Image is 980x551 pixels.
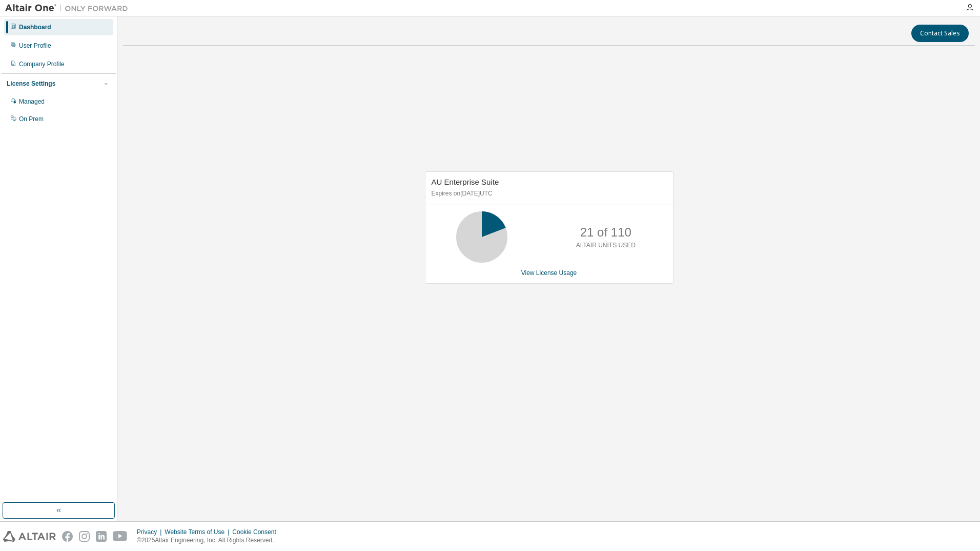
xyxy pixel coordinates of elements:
[19,97,45,106] div: Managed
[576,241,636,250] p: ALTAIR UNITS USED
[165,528,232,536] div: Website Terms of Use
[432,189,664,198] p: Expires on [DATE] UTC
[96,531,107,542] img: linkedin.svg
[232,528,282,536] div: Cookie Consent
[137,536,282,545] p: © 2025 Altair Engineering, Inc. All Rights Reserved.
[19,115,44,123] div: On Prem
[911,25,969,42] button: Contact Sales
[580,224,631,241] p: 21 of 110
[5,3,133,13] img: Altair One
[7,80,55,88] div: License Settings
[113,531,128,542] img: youtube.svg
[79,531,90,542] img: instagram.svg
[62,531,73,542] img: facebook.svg
[19,23,51,31] div: Dashboard
[19,60,65,68] div: Company Profile
[137,528,165,536] div: Privacy
[521,269,577,277] a: View License Usage
[432,178,499,186] span: AU Enterprise Suite
[3,531,56,542] img: altair_logo.svg
[19,42,51,50] div: User Profile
